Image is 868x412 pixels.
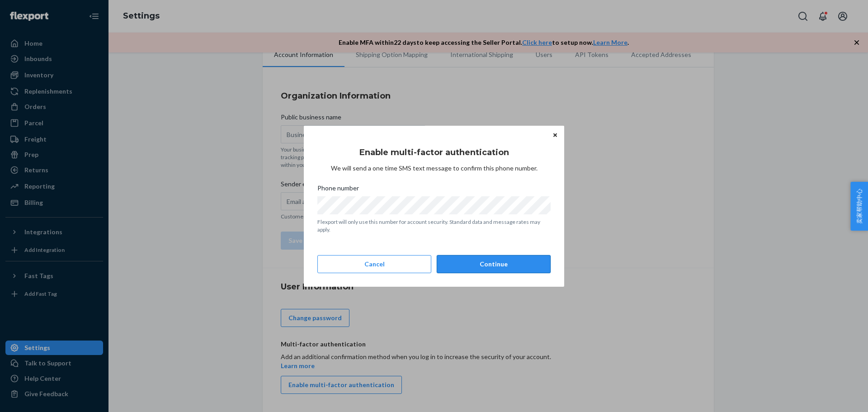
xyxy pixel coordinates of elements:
button: Cancel [317,255,431,273]
h3: Enable multi-factor authentication [359,147,509,158]
button: Close [551,130,560,140]
button: Continue [437,255,551,273]
p: Flexport will only use this number for account security. Standard data and message rates may apply. [317,218,551,233]
span: Phone number [317,184,359,196]
div: We will send a one time SMS text message to confirm this phone number. [317,139,551,173]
